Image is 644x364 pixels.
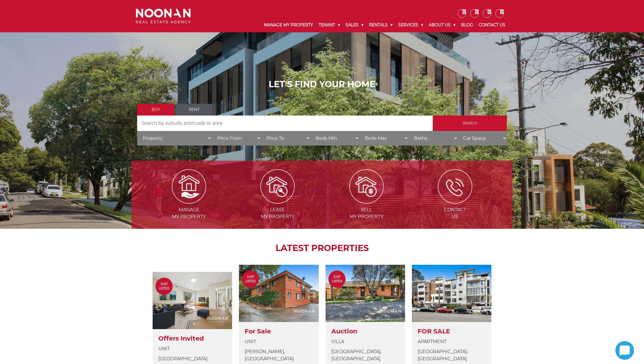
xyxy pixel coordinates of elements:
span: Sell my Property [323,206,410,220]
input: Search by suburb, postcode or area [137,116,433,131]
a: Rentals [366,18,395,32]
a: Sales [343,18,366,32]
a: Contact Us [476,18,508,32]
a: About Us [426,18,458,32]
a: Services [395,18,426,32]
a: Manage My Property [261,18,316,32]
a: Managemy Property [145,183,233,219]
img: ICONS [438,169,472,204]
a: Rent [176,104,213,116]
a: Tenant [316,18,343,32]
img: Lease my property [260,169,295,204]
input: Search [433,116,507,131]
a: Buy [137,104,174,116]
span: Just Listed [242,275,259,283]
h1: LET'S FIND YOUR HOME [137,79,507,89]
img: Manage my Property [172,169,206,204]
span: Manage my Property [145,206,233,220]
span: Contact Us [411,206,499,220]
span: Just Listed [155,282,173,291]
img: Noonan Real Estate Agency [136,9,191,24]
a: Leasemy Property [234,183,321,219]
h2: LATEST PROPERTIES [146,243,498,253]
a: Sellmy Property [323,183,410,219]
a: ContactUs [411,183,499,219]
a: Blog [458,18,476,32]
span: Just Listed [328,275,346,283]
span: Lease my Property [234,206,321,220]
img: Sell my property [349,169,384,204]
